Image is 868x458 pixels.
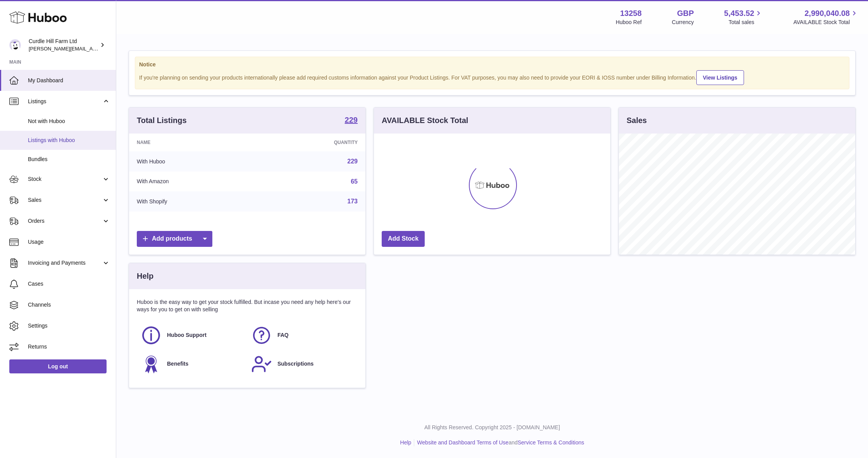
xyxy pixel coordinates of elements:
[28,343,110,350] span: Returns
[139,61,845,68] strong: Notice
[129,134,258,151] th: Name
[724,8,763,26] a: 5,453.52 Total sales
[347,158,358,165] a: 229
[129,191,258,212] td: With Shopify
[351,178,358,185] a: 65
[804,8,850,19] span: 2,990,040.08
[129,151,258,172] td: With Huboo
[167,360,188,368] span: Benefits
[28,259,102,267] span: Invoicing and Payments
[627,115,647,126] h3: Sales
[728,19,763,26] span: Total sales
[28,238,110,246] span: Usage
[414,439,584,446] li: and
[28,98,102,105] span: Listings
[382,115,468,126] h3: AVAILABLE Stock Total
[29,38,98,52] div: Curdle Hill Farm Ltd
[28,280,110,288] span: Cases
[28,175,102,183] span: Stock
[417,439,508,446] a: Website and Dashboard Terms of Use
[345,116,358,124] strong: 229
[137,231,212,247] a: Add products
[620,8,642,19] strong: 13258
[29,45,155,52] span: [PERSON_NAME][EMAIL_ADDRESS][DOMAIN_NAME]
[677,8,694,19] strong: GBP
[167,331,207,339] span: Huboo Support
[28,301,110,309] span: Channels
[616,19,642,26] div: Huboo Ref
[28,156,110,163] span: Bundles
[277,360,313,368] span: Subscriptions
[122,424,862,431] p: All Rights Reserved. Copyright 2025 - [DOMAIN_NAME]
[672,19,694,26] div: Currency
[347,198,358,205] a: 173
[251,354,354,375] a: Subscriptions
[518,439,584,446] a: Service Terms & Conditions
[28,77,110,84] span: My Dashboard
[28,196,102,204] span: Sales
[137,298,358,313] p: Huboo is the easy way to get your stock fulfilled. But incase you need any help here's our ways f...
[724,8,754,19] span: 5,453.52
[141,325,243,346] a: Huboo Support
[28,322,110,330] span: Settings
[137,271,153,281] h3: Help
[28,137,110,144] span: Listings with Huboo
[129,172,258,192] td: With Amazon
[139,69,845,85] div: If you're planning on sending your products internationally please add required customs informati...
[28,118,110,125] span: Not with Huboo
[28,217,102,225] span: Orders
[251,325,354,346] a: FAQ
[277,331,289,339] span: FAQ
[137,115,187,126] h3: Total Listings
[9,39,21,51] img: miranda@diddlysquatfarmshop.com
[793,19,859,26] span: AVAILABLE Stock Total
[345,116,358,125] a: 229
[141,354,243,375] a: Benefits
[400,439,412,446] a: Help
[793,8,859,26] a: 2,990,040.08 AVAILABLE Stock Total
[9,359,107,373] a: Log out
[258,134,365,151] th: Quantity
[382,231,425,247] a: Add Stock
[696,70,744,85] a: View Listings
